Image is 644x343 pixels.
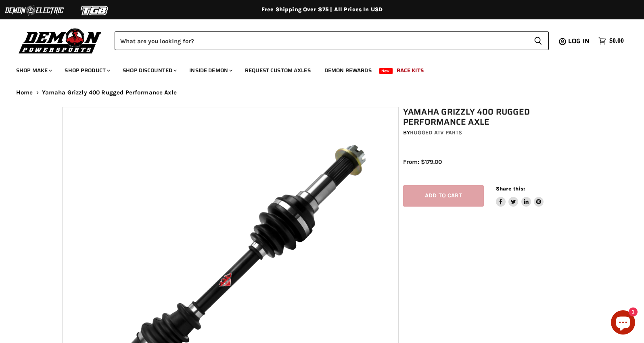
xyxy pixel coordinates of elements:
span: Share this: [496,186,525,192]
inbox-online-store-chat: Shopify online store chat [608,310,638,337]
a: Shop Product [59,62,115,79]
img: Demon Powersports [16,26,105,55]
a: Shop Discounted [117,62,182,79]
span: From: $179.00 [403,158,442,165]
form: Product [115,31,549,50]
img: TGB Logo 2 [65,3,125,18]
a: Log in [565,38,594,45]
a: $0.00 [594,35,628,47]
a: Race Kits [391,62,430,79]
a: Shop Make [10,62,57,79]
a: Inside Demon [183,62,237,79]
div: by [403,128,587,137]
span: $0.00 [609,37,624,45]
aside: Share this: [496,185,544,207]
a: Demon Rewards [318,62,378,79]
a: Home [16,89,33,96]
span: New! [379,68,393,74]
span: Log in [568,36,590,46]
span: Yamaha Grizzly 400 Rugged Performance Axle [42,89,177,96]
a: Request Custom Axles [239,62,317,79]
a: Rugged ATV Parts [410,129,462,136]
h1: Yamaha Grizzly 400 Rugged Performance Axle [403,107,587,127]
input: Search [115,31,527,50]
ul: Main menu [10,59,622,79]
img: Demon Electric Logo 2 [4,3,65,18]
button: Search [527,31,549,50]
